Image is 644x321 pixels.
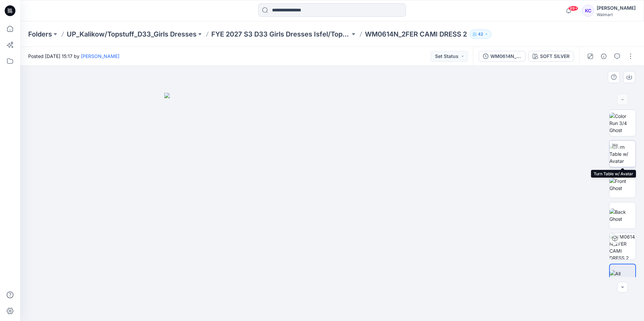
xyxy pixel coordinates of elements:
img: Turn Table w/ Avatar [609,143,636,165]
button: SOFT SILVER [528,51,574,62]
img: Color Run 3/4 Ghost [609,113,636,134]
p: WM0614N_2FER CAMI DRESS 2 [365,29,467,39]
img: Back Ghost [609,208,636,222]
a: Folders [28,29,52,39]
a: FYE 2027 S3 D33 Girls Dresses Isfel/Topstuff [211,29,350,39]
img: eyJhbGciOiJIUzI1NiIsImtpZCI6IjAiLCJzbHQiOiJzZXMiLCJ0eXAiOiJKV1QifQ.eyJkYXRhIjp7InR5cGUiOiJzdG9yYW... [164,93,500,321]
div: [PERSON_NAME] [597,4,636,12]
span: Posted [DATE] 15:17 by [28,53,119,60]
button: 42 [470,29,491,39]
img: WM0614N_2FER CAMI DRESS 2 SOFT SILVER [609,233,636,259]
button: WM0614N_2FER CAMI DRESS 2 [479,51,526,62]
div: KC [582,5,594,17]
button: Details [598,51,609,62]
div: Walmart [597,12,636,17]
a: [PERSON_NAME] [81,53,119,59]
p: 42 [478,30,483,38]
a: UP_Kalikow/Topstuff_D33_Girls Dresses [67,29,197,39]
img: All colorways [610,270,635,284]
img: Front Ghost [609,178,636,192]
span: 99+ [568,6,578,11]
div: SOFT SILVER [540,53,570,60]
div: WM0614N_2FER CAMI DRESS 2 [490,53,521,60]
